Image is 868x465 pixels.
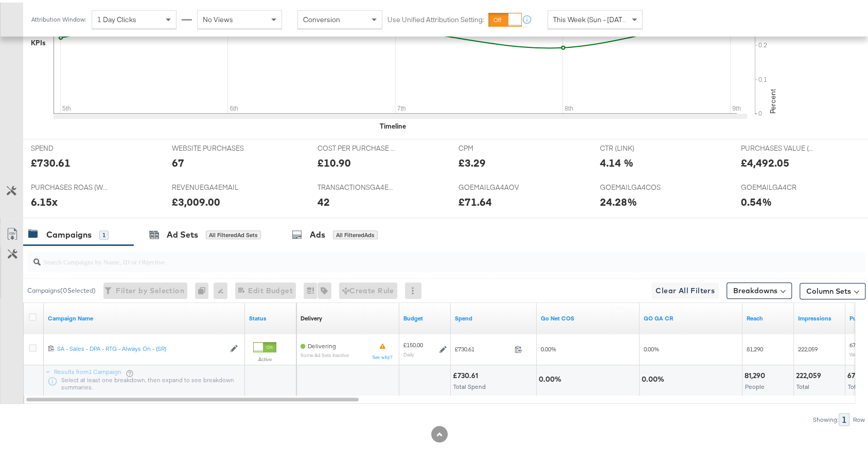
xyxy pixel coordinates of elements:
[403,312,447,320] a: The maximum amount you're willing to spend on your ads, on average each day or over the lifetime ...
[31,153,70,168] div: £730.61
[172,141,249,151] span: WEBSITE PURCHASES
[206,228,261,237] div: All Filtered Ad Sets
[747,312,790,320] a: The number of people your ad was served to.
[541,343,556,350] span: 0.00%
[300,312,322,320] a: Reflects the ability of your Ad Campaign to achieve delivery based on ad states, schedule and bud...
[539,372,564,382] div: 0.00%
[167,226,198,238] div: Ad Sets
[303,12,340,22] span: Conversion
[599,141,677,151] span: CTR (LINK)
[300,350,349,355] sub: Some Ad Sets Inactive
[727,280,792,296] button: Breakdowns
[317,141,395,151] span: COST PER PURCHASE (WEBSITE EVENTS)
[172,192,220,207] div: £3,009.00
[745,368,768,378] div: 81,290
[745,380,765,388] span: People
[300,312,322,320] div: Delivery
[553,12,630,22] span: This Week (Sun - [DATE])
[57,342,225,350] div: SA - Sales - DPA - RTG - Always On - (SR)
[642,372,667,382] div: 0.00%
[848,380,861,388] span: Total
[847,368,858,378] div: 67
[458,153,486,168] div: £3.29
[458,192,492,207] div: £71.64
[599,192,636,207] div: 24.28%
[796,368,824,378] div: 222,059
[31,13,86,21] div: Attribution Window:
[458,141,536,151] span: CPM
[97,12,136,22] span: 1 Day Clicks
[798,343,818,350] span: 222,059
[741,180,818,190] span: GOEMAILGA4CR
[387,12,484,22] label: Use Unified Attribution Setting:
[853,414,865,421] div: Row
[172,153,184,168] div: 67
[249,312,292,320] a: Shows the current state of your Ad Campaign.
[453,368,481,378] div: £730.61
[31,35,46,45] div: KPIs
[195,280,214,296] div: 0
[798,312,841,320] a: The number of times your ad was served. On mobile apps an ad is counted as served the first time ...
[99,228,109,237] div: 1
[839,410,849,423] div: 1
[455,312,533,320] a: The total amount spent to date.
[317,192,330,207] div: 42
[172,180,249,190] span: REVENUEGA4EMAIL
[403,349,414,355] sub: Daily
[656,282,715,295] span: Clear All Filters
[31,141,108,151] span: SPEND
[651,280,719,296] button: Clear All Filters
[317,153,351,168] div: £10.90
[203,12,233,22] span: No Views
[800,280,865,297] button: Column Sets
[310,226,325,238] div: Ads
[455,343,510,350] span: £730.61
[41,245,789,265] input: Search Campaigns by Name, ID or Objective
[31,192,58,207] div: 6.15x
[46,226,92,238] div: Campaigns
[541,312,635,320] a: TPS Net COS
[380,119,406,129] div: Timeline
[403,338,423,347] div: £150.00
[849,338,856,346] span: 67
[57,342,225,351] a: SA - Sales - DPA - RTG - Always On - (SR)
[644,343,659,350] span: 0.00%
[31,180,108,190] span: PURCHASES ROAS (WEBSITE EVENTS)
[768,86,777,111] text: Percent
[644,312,738,320] a: GO GA CR
[741,153,789,168] div: £4,492.05
[741,141,818,151] span: PURCHASES VALUE (WEBSITE EVENTS)
[796,380,809,388] span: Total
[27,283,96,293] div: Campaigns ( 0 Selected)
[599,180,677,190] span: GOEMAILGA4COS
[317,180,395,190] span: TRANSACTIONSGA4EMAIL
[308,339,336,347] span: Delivering
[741,192,772,207] div: 0.54%
[599,153,633,168] div: 4.14 %
[747,343,763,350] span: 81,290
[453,380,486,388] span: Total Spend
[458,180,536,190] span: GOEMAILGA4AOV
[253,353,276,360] label: Active
[333,228,378,237] div: All Filtered Ads
[812,414,839,421] div: Showing:
[48,312,241,320] a: Your campaign name.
